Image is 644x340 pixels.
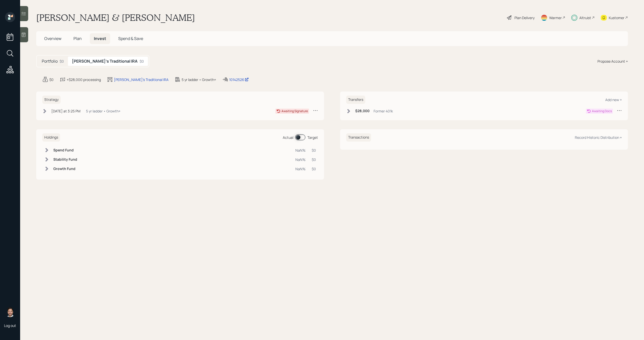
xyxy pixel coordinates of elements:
[49,77,54,82] div: $0
[73,36,82,41] span: Plan
[609,15,624,20] div: Kustomer
[4,323,16,328] div: Log out
[86,108,120,114] div: 5 yr ladder • Growth+
[605,97,622,102] div: Add new +
[575,135,622,140] div: Record Historic Distribution +
[72,59,138,64] h5: [PERSON_NAME]'s Traditional IRA
[53,167,77,171] h6: Growth Fund
[114,77,169,82] div: [PERSON_NAME]'s Traditional IRA
[597,59,628,64] div: Propose Account +
[312,166,316,172] div: $0
[60,59,64,64] div: $0
[42,96,61,104] h6: Strategy
[42,59,58,64] h5: Portfolio
[374,108,393,114] div: Former 401k
[346,133,371,142] h6: Transactions
[312,157,316,162] div: $0
[67,77,101,82] div: +$28,000 processing
[312,148,316,153] div: $0
[295,166,306,172] div: NaN%
[36,12,195,23] h1: [PERSON_NAME] & [PERSON_NAME]
[355,109,370,113] h6: $28,000
[579,15,591,20] div: Altruist
[229,77,249,82] div: 10142526
[44,36,61,41] span: Overview
[5,307,15,317] img: michael-russo-headshot.png
[140,59,144,64] div: $0
[346,96,365,104] h6: Transfers
[53,157,77,162] h6: Stability Fund
[51,108,80,114] div: [DATE] at 3:25 PM
[307,135,318,140] div: Target
[514,15,535,20] div: Plan Delivery
[118,36,143,41] span: Spend & Save
[42,133,60,142] h6: Holdings
[592,109,612,113] div: Awaiting Docs
[295,157,306,162] div: NaN%
[549,15,562,20] div: Warmer
[281,109,308,113] div: Awaiting Signature
[53,148,77,152] h6: Spend Fund
[182,77,216,82] div: 5 yr ladder • Growth+
[295,148,306,153] div: NaN%
[94,36,106,41] span: Invest
[283,135,293,140] div: Actual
